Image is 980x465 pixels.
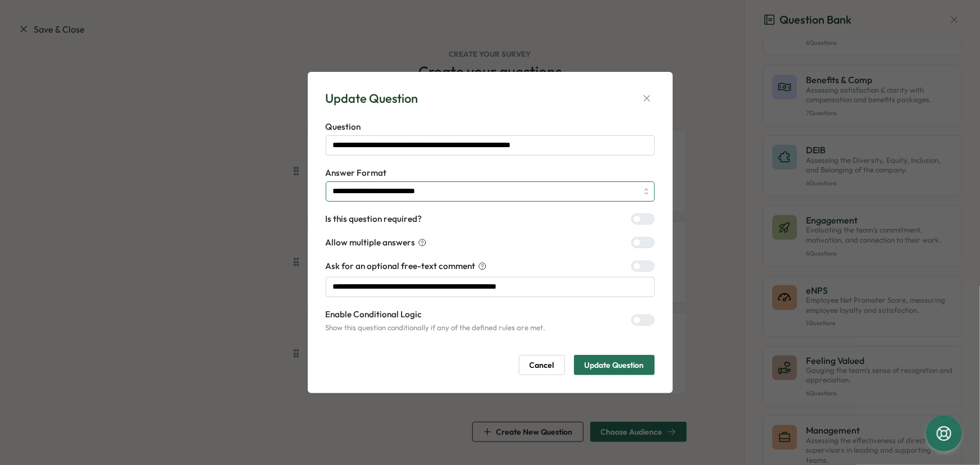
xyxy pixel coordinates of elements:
[326,121,655,133] label: Question
[519,355,565,375] button: Cancel
[326,323,546,333] p: Show this question conditionally if any of the defined rules are met.
[326,213,422,225] label: Is this question required?
[326,236,416,249] span: Allow multiple answers
[326,167,655,179] label: Answer Format
[326,260,476,272] span: Ask for an optional free-text comment
[326,90,418,107] div: Update Question
[574,355,655,375] button: Update Question
[585,355,644,375] span: Update Question
[326,308,546,321] label: Enable Conditional Logic
[530,355,554,375] span: Cancel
